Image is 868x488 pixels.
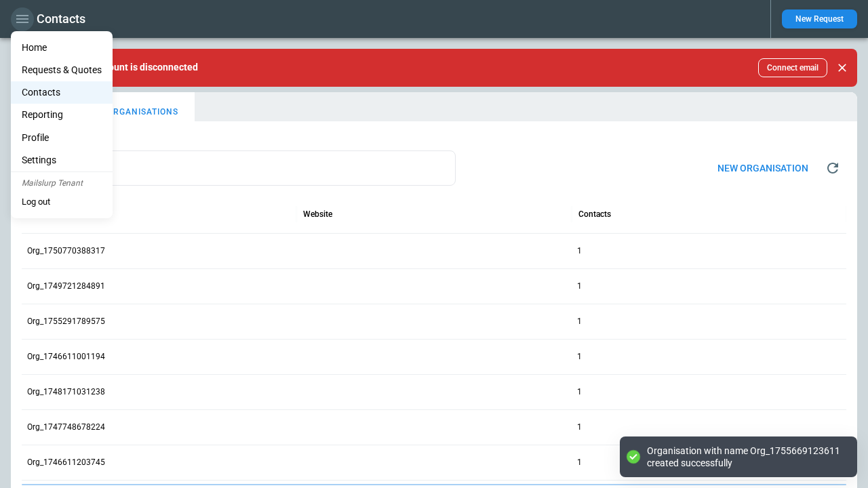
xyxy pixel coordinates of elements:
[11,149,113,171] a: Settings
[11,104,113,126] a: Reporting
[11,59,113,81] a: Requests & Quotes
[11,37,113,59] a: Home
[11,81,113,104] a: Contacts
[647,445,844,469] div: Organisation with name Org_1755669123611 created successfully
[11,192,61,213] button: Log out
[11,127,113,149] a: Profile
[11,172,113,192] p: Mailslurp Tenant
